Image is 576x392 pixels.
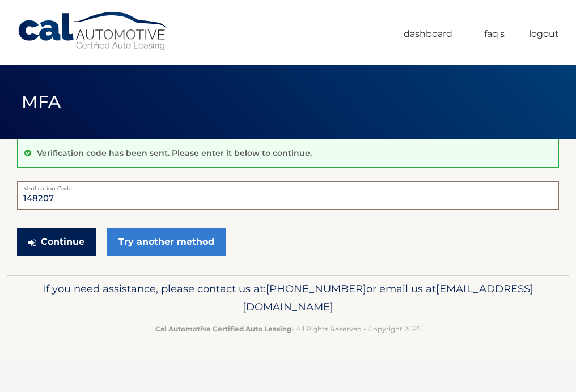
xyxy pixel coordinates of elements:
p: Verification code has been sent. Please enter it below to continue. [37,148,312,158]
button: Continue [17,228,96,256]
a: FAQ's [484,24,505,44]
span: [EMAIL_ADDRESS][DOMAIN_NAME] [243,282,533,313]
span: MFA [22,91,61,112]
strong: Cal Automotive Certified Auto Leasing [155,325,291,333]
input: Verification Code [17,181,559,210]
label: Verification Code [17,181,559,190]
a: Cal Automotive [17,11,170,52]
a: Logout [529,24,559,44]
a: Try another method [107,228,226,256]
a: Dashboard [404,24,452,44]
p: - All Rights Reserved - Copyright 2025 [24,323,552,335]
span: [PHONE_NUMBER] [266,282,366,295]
p: If you need assistance, please contact us at: or email us at [24,280,552,316]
